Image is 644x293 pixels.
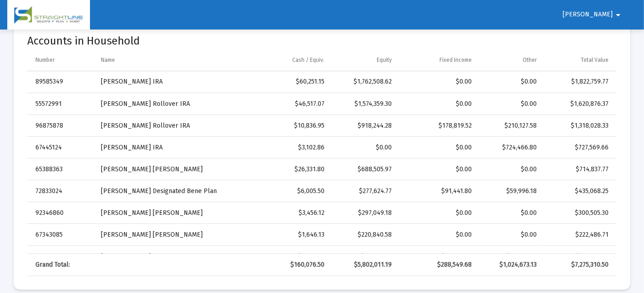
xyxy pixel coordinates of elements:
[484,165,537,174] div: $0.00
[35,260,88,269] div: Grand Total:
[337,77,392,86] div: $1,762,508.62
[259,230,325,239] div: $1,646.13
[259,260,325,269] div: $160,076.50
[27,202,95,224] td: 92346860
[337,121,392,130] div: $918,244.28
[259,165,325,174] div: $26,331.80
[259,121,325,130] div: $10,836.95
[377,56,392,64] div: Equity
[337,165,392,174] div: $688,505.97
[552,5,634,24] button: [PERSON_NAME]
[337,252,392,261] div: $62,878.49
[543,49,617,71] td: Column Total Value
[404,121,472,130] div: $178,819.52
[337,187,392,196] div: $277,624.77
[27,246,95,268] td: 94510792
[331,49,398,71] td: Column Equity
[404,77,472,86] div: $0.00
[337,260,392,269] div: $5,802,011.19
[95,71,252,93] td: [PERSON_NAME] IRA
[484,187,537,196] div: $59,996.18
[95,180,252,202] td: [PERSON_NAME] Designated Bene Plan
[27,137,95,159] td: 67445124
[549,187,609,196] div: $435,068.25
[549,165,609,174] div: $714,837.77
[27,224,95,246] td: 67343085
[563,11,613,19] span: [PERSON_NAME]
[549,209,609,218] div: $300,505.30
[27,49,617,276] div: Data grid
[404,230,472,239] div: $0.00
[259,187,325,196] div: $6,005.50
[259,77,325,86] div: $60,251.15
[95,224,252,246] td: [PERSON_NAME] [PERSON_NAME]
[259,99,325,109] div: $46,517.07
[337,99,392,109] div: $1,574,359.30
[484,209,537,218] div: $0.00
[484,143,537,152] div: $724,466.80
[27,115,95,137] td: 96875878
[27,49,95,71] td: Column Number
[337,209,392,218] div: $297,049.18
[439,56,472,64] div: Fixed Income
[484,121,537,130] div: $210,127.58
[404,260,472,269] div: $288,549.68
[549,252,609,261] div: $113,178.34
[337,230,392,239] div: $220,840.58
[35,56,55,64] div: Number
[404,165,472,174] div: $0.00
[404,143,472,152] div: $0.00
[27,159,95,180] td: 65388363
[95,159,252,180] td: [PERSON_NAME] [PERSON_NAME]
[398,49,478,71] td: Column Fixed Income
[484,230,537,239] div: $0.00
[484,99,537,109] div: $0.00
[95,115,252,137] td: [PERSON_NAME] Rollover IRA
[478,49,543,71] td: Column Other
[404,252,472,261] div: $18,288.36
[549,260,609,269] div: $7,275,310.50
[484,260,537,269] div: $1,024,673.13
[95,246,252,268] td: [PERSON_NAME] Individual
[549,143,609,152] div: $727,569.66
[95,93,252,115] td: [PERSON_NAME] Rollover IRA
[259,143,325,152] div: $3,102.86
[404,187,472,196] div: $91,441.80
[523,56,537,64] div: Other
[95,137,252,159] td: [PERSON_NAME] IRA
[95,202,252,224] td: [PERSON_NAME] [PERSON_NAME]
[252,49,331,71] td: Column Cash / Equiv.
[581,56,609,64] div: Total Value
[549,121,609,130] div: $1,318,028.33
[292,56,324,64] div: Cash / Equiv.
[404,99,472,109] div: $0.00
[14,6,83,24] img: Dashboard
[484,252,537,261] div: $30,082.57
[337,143,392,152] div: $0.00
[101,56,115,64] div: Name
[27,71,95,93] td: 89585349
[549,77,609,86] div: $1,822,759.77
[259,252,325,261] div: $1,928.92
[549,99,609,109] div: $1,620,876.37
[27,36,617,45] mat-card-title: Accounts in Household
[27,93,95,115] td: 55572991
[259,209,325,218] div: $3,456.12
[484,77,537,86] div: $0.00
[613,6,624,24] mat-icon: arrow_drop_down
[95,49,252,71] td: Column Name
[404,209,472,218] div: $0.00
[27,180,95,202] td: 72833024
[549,230,609,239] div: $222,486.71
